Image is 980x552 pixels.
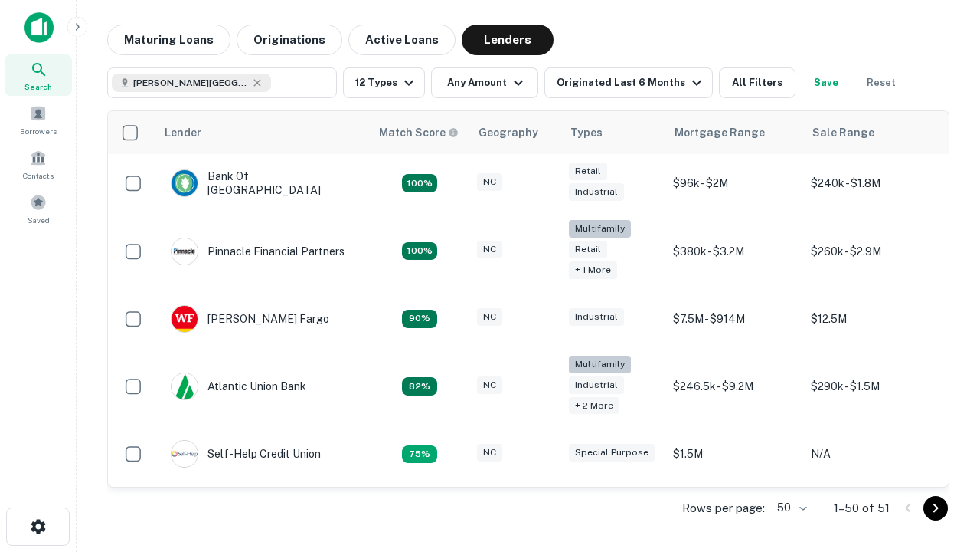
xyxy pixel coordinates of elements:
img: picture [171,170,198,196]
img: capitalize-icon.png [24,12,54,43]
th: Geography [469,111,561,154]
td: $246.5k - $9.2M [665,348,803,426]
td: $380k - $3.2M [665,212,803,290]
td: $240k - $1.8M [803,154,941,212]
div: Mortgage Range [675,123,765,142]
div: Sale Range [812,123,874,142]
td: $1.5M [665,425,803,483]
div: Lender [165,123,201,142]
td: $7.5M - $914M [665,290,803,348]
div: + 1 more [569,261,617,279]
div: NC [477,444,502,462]
div: Matching Properties: 14, hasApolloMatch: undefined [402,174,437,192]
div: Multifamily [569,356,631,373]
iframe: Chat Widget [903,380,980,454]
button: Originations [237,25,342,55]
div: [PERSON_NAME] Fargo [171,305,329,333]
img: picture [171,373,198,399]
div: Bank Of [GEOGRAPHIC_DATA] [171,169,354,197]
p: Rows per page: [682,499,765,517]
div: 50 [771,497,809,519]
button: Any Amount [431,67,538,98]
div: Atlantic Union Bank [171,373,306,400]
div: Industrial [569,376,624,394]
td: $290k - $1.5M [803,348,941,426]
button: 12 Types [343,67,425,98]
button: Maturing Loans [107,25,230,55]
a: Search [5,54,72,96]
div: NC [477,241,502,258]
th: Lender [155,111,370,154]
img: picture [171,441,198,467]
a: Saved [5,188,72,229]
div: Retail [569,241,607,258]
span: Saved [28,214,50,226]
div: Geography [479,123,538,142]
button: Lenders [462,25,554,55]
div: Matching Properties: 11, hasApolloMatch: undefined [402,377,437,396]
span: Borrowers [20,125,57,137]
button: Go to next page [923,496,948,521]
span: Search [24,80,52,93]
th: Sale Range [803,111,941,154]
div: Matching Properties: 24, hasApolloMatch: undefined [402,242,437,261]
div: Matching Properties: 10, hasApolloMatch: undefined [402,445,437,464]
td: $96k - $2M [665,154,803,212]
a: Borrowers [5,99,72,140]
div: Industrial [569,183,624,201]
td: N/A [803,425,941,483]
img: picture [171,238,198,264]
button: Active Loans [348,25,456,55]
th: Mortgage Range [665,111,803,154]
button: Save your search to get updates of matches that match your search criteria. [802,67,851,98]
div: Special Purpose [569,444,655,462]
button: Originated Last 6 Months [544,67,713,98]
td: $260k - $2.9M [803,212,941,290]
span: [PERSON_NAME][GEOGRAPHIC_DATA], [GEOGRAPHIC_DATA] [133,76,248,90]
div: NC [477,173,502,191]
div: Retail [569,163,607,180]
td: $12.5M [803,290,941,348]
span: Contacts [23,169,54,182]
div: Capitalize uses an advanced AI algorithm to match your search with the best lender. The match sco... [379,124,459,141]
div: NC [477,376,502,394]
div: Types [570,123,603,142]
div: Multifamily [569,220,631,238]
div: Self-help Credit Union [171,440,321,468]
div: + 2 more [569,397,619,415]
div: Originated Last 6 Months [557,74,706,92]
div: NC [477,308,502,326]
p: 1–50 of 51 [834,499,890,517]
a: Contacts [5,143,72,185]
button: All Filters [719,67,795,98]
div: Pinnacle Financial Partners [171,238,345,265]
div: Matching Properties: 12, hasApolloMatch: undefined [402,310,437,328]
div: Industrial [569,308,624,326]
img: picture [171,306,198,332]
button: Reset [857,67,906,98]
th: Capitalize uses an advanced AI algorithm to match your search with the best lender. The match sco... [370,111,469,154]
th: Types [561,111,665,154]
h6: Match Score [379,124,456,141]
